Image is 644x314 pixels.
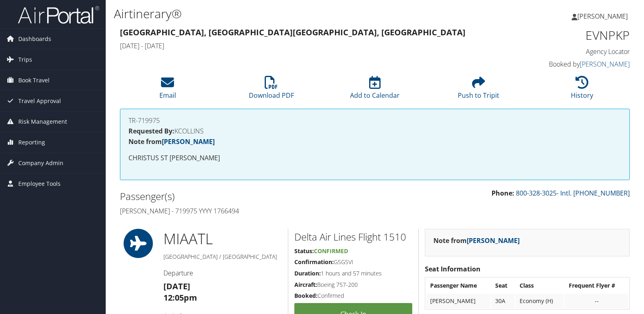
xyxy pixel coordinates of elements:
[18,29,51,49] span: Dashboards
[491,278,515,293] th: Seat
[18,112,67,132] span: Risk Management
[294,281,412,289] h5: Boeing 757-200
[18,91,61,111] span: Travel Approval
[294,258,334,266] strong: Confirmation:
[294,230,412,244] h2: Delta Air Lines Flight 1510
[426,278,490,293] th: Passenger Name
[120,189,369,203] h2: Passenger(s)
[426,294,490,308] td: [PERSON_NAME]
[433,236,520,245] strong: Note from
[163,269,282,277] h4: Departure
[128,128,621,134] h4: KCOLLINS
[163,253,282,261] h5: [GEOGRAPHIC_DATA] / [GEOGRAPHIC_DATA]
[516,189,630,198] a: 800-328-3025- Intl. [PHONE_NUMBER]
[580,60,630,69] a: [PERSON_NAME]
[294,269,321,277] strong: Duration:
[18,174,61,194] span: Employee Tools
[18,70,50,90] span: Book Travel
[294,269,412,277] h5: 1 hours and 57 minutes
[18,132,45,153] span: Reporting
[163,281,190,292] strong: [DATE]
[18,5,99,24] img: airportal-logo.png
[577,12,628,21] span: [PERSON_NAME]
[458,80,499,100] a: Push to Tripit
[425,265,481,273] strong: Seat Information
[511,60,630,69] h4: Booked by
[159,80,176,100] a: Email
[491,294,515,308] td: 30A
[162,137,215,146] a: [PERSON_NAME]
[120,206,369,215] h4: [PERSON_NAME] - 719975 YYYY 1766494
[294,292,318,299] strong: Booked:
[565,278,629,293] th: Frequent Flyer #
[163,229,282,249] h1: MIA ATL
[511,47,630,56] h4: Agency Locator
[249,80,294,100] a: Download PDF
[294,247,314,255] strong: Status:
[128,137,215,146] strong: Note from
[18,49,32,70] span: Trips
[511,27,630,44] h1: EVNPKP
[572,4,636,28] a: [PERSON_NAME]
[516,278,564,293] th: Class
[120,41,499,50] h4: [DATE] - [DATE]
[492,189,514,198] strong: Phone:
[516,294,564,308] td: Economy (H)
[569,297,624,305] div: --
[128,117,621,124] h4: TR-719975
[314,247,348,255] span: Confirmed
[128,127,174,135] strong: Requested By:
[350,80,400,100] a: Add to Calendar
[294,258,412,266] h5: GSGSVI
[294,281,317,288] strong: Aircraft:
[571,80,593,100] a: History
[18,153,63,173] span: Company Admin
[128,153,621,163] p: CHRISTUS ST [PERSON_NAME]
[467,236,520,245] a: [PERSON_NAME]
[163,292,197,303] strong: 12:05pm
[120,27,466,38] strong: [GEOGRAPHIC_DATA], [GEOGRAPHIC_DATA] [GEOGRAPHIC_DATA], [GEOGRAPHIC_DATA]
[114,5,462,22] h1: Airtinerary®
[294,292,412,300] h5: Confirmed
